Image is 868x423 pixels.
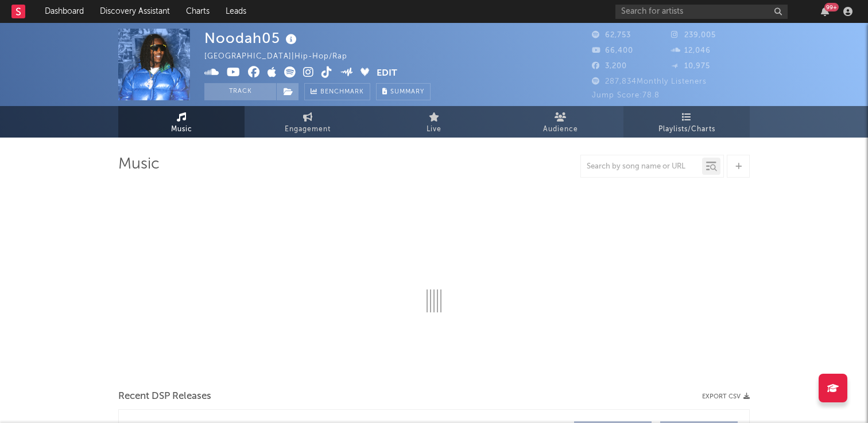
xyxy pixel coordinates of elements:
[592,47,633,54] span: 66,400
[285,123,331,136] span: Engagement
[497,106,623,138] a: Audience
[702,393,750,400] button: Export CSV
[304,83,370,100] a: Benchmark
[245,106,371,138] a: Engagement
[204,29,300,48] div: Noodah05
[118,390,211,404] span: Recent DSP Releases
[171,123,192,136] span: Music
[623,106,750,138] a: Playlists/Charts
[377,66,397,81] button: Edit
[592,92,660,99] span: Jump Score: 78.8
[204,50,361,64] div: [GEOGRAPHIC_DATA] | Hip-Hop/Rap
[427,123,441,136] span: Live
[671,47,711,54] span: 12,046
[118,106,245,138] a: Music
[824,3,839,11] div: 99 +
[376,83,431,100] button: Summary
[543,123,578,136] span: Audience
[821,7,829,16] button: 99+
[615,5,788,19] input: Search for artists
[592,78,707,85] span: 287,834 Monthly Listeners
[592,62,627,70] span: 3,200
[592,32,631,39] span: 62,753
[581,162,702,171] input: Search by song name or URL
[390,89,424,95] span: Summary
[671,32,716,39] span: 239,005
[320,85,364,99] span: Benchmark
[204,83,276,100] button: Track
[371,106,497,138] a: Live
[671,62,710,70] span: 10,975
[658,123,715,136] span: Playlists/Charts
